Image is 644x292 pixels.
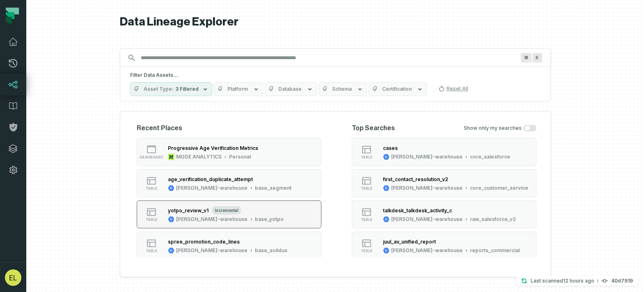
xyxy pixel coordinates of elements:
[531,277,594,285] p: Last scanned
[521,53,532,62] span: Press ⌘ + K to focus the search bar
[120,15,551,29] h1: Data Lineage Explorer
[5,269,21,286] img: avatar of Eddie Lam
[611,278,633,283] h4: 40d7919
[516,276,638,286] button: Last scanned[DATE] 8:15:52 PM40d7919
[532,53,542,62] span: Press ⌘ + K to focus the search bar
[563,278,594,284] relative-time: Sep 28, 2025, 8:15 PM PDT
